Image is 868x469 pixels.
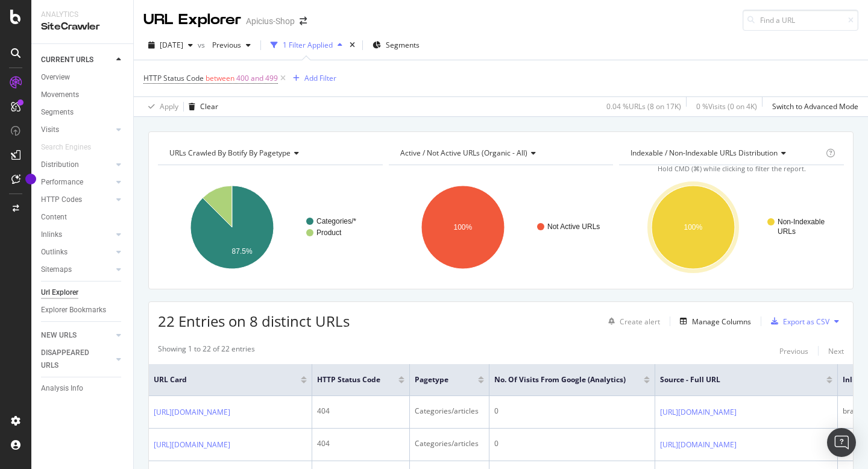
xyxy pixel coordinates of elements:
[389,175,614,280] svg: A chart.
[631,148,778,158] span: Indexable / Non-Indexable URLs distribution
[696,101,757,112] div: 0 % Visits ( 0 on 4K )
[184,97,218,116] button: Clear
[692,316,751,327] div: Manage Columns
[603,312,660,331] button: Create alert
[772,101,858,112] div: Switch to Advanced Mode
[169,148,291,158] span: URLs Crawled By Botify By pagetype
[494,406,650,417] div: 0
[684,223,703,231] text: 100%
[304,73,336,83] div: Add Filter
[41,176,83,189] div: Performance
[207,40,241,50] span: Previous
[207,36,256,55] button: Previous
[41,194,82,206] div: HTTP Codes
[317,438,404,449] div: 404
[41,54,93,66] div: CURRENT URLS
[347,39,357,51] div: times
[41,382,83,395] div: Analysis Info
[41,286,78,299] div: Url Explorer
[41,71,125,84] a: Overview
[828,344,844,358] button: Next
[288,71,336,86] button: Add Filter
[675,314,751,329] button: Manage Columns
[198,40,207,50] span: vs
[206,73,234,83] span: between
[41,304,106,316] div: Explorer Bookmarks
[154,406,230,418] a: [URL][DOMAIN_NAME]
[41,228,113,241] a: Inlinks
[415,438,484,449] div: Categories/articles
[41,194,113,206] a: HTTP Codes
[283,40,333,50] div: 1 Filter Applied
[778,227,796,236] text: URLs
[660,439,737,451] a: [URL][DOMAIN_NAME]
[41,159,79,171] div: Distribution
[143,36,198,55] button: [DATE]
[41,304,125,316] a: Explorer Bookmarks
[400,148,527,158] span: Active / Not Active URLs (organic - all)
[167,143,372,163] h4: URLs Crawled By Botify By pagetype
[154,374,298,385] span: URL Card
[200,101,218,112] div: Clear
[619,175,844,280] svg: A chart.
[160,101,178,112] div: Apply
[453,223,472,231] text: 100%
[41,347,102,372] div: DISAPPEARED URLS
[620,316,660,327] div: Create alert
[143,73,204,83] span: HTTP Status Code
[41,54,113,66] a: CURRENT URLS
[767,97,858,116] button: Switch to Advanced Mode
[41,347,113,372] a: DISAPPEARED URLS
[660,406,737,418] a: [URL][DOMAIN_NAME]
[41,141,91,154] div: Search Engines
[547,222,600,231] text: Not Active URLs
[743,10,858,31] input: Find a URL
[41,382,125,395] a: Analysis Info
[386,40,420,50] span: Segments
[41,106,125,119] a: Segments
[41,246,68,259] div: Outlinks
[41,124,59,136] div: Visits
[41,10,124,20] div: Analytics
[779,346,808,356] div: Previous
[143,97,178,116] button: Apply
[266,36,347,55] button: 1 Filter Applied
[317,374,380,385] span: HTTP Status Code
[154,439,230,451] a: [URL][DOMAIN_NAME]
[316,217,356,225] text: Categories/*
[41,263,72,276] div: Sitemaps
[41,246,113,259] a: Outlinks
[232,247,253,256] text: 87.5%
[41,124,113,136] a: Visits
[415,374,460,385] span: pagetype
[41,106,74,119] div: Segments
[41,329,113,342] a: NEW URLS
[41,159,113,171] a: Distribution
[41,286,125,299] a: Url Explorer
[368,36,424,55] button: Segments
[300,17,307,25] div: arrow-right-arrow-left
[828,346,844,356] div: Next
[158,311,350,331] span: 22 Entries on 8 distinct URLs
[158,175,383,280] svg: A chart.
[41,263,113,276] a: Sitemaps
[398,143,603,163] h4: Active / Not Active URLs
[827,428,856,457] div: Open Intercom Messenger
[236,70,278,87] span: 400 and 499
[778,218,825,226] text: Non-Indexable
[658,164,806,173] span: Hold CMD (⌘) while clicking to filter the report.
[494,374,626,385] span: No. of Visits from Google (Analytics)
[25,174,36,184] div: Tooltip anchor
[766,312,829,331] button: Export as CSV
[41,71,70,84] div: Overview
[143,10,241,30] div: URL Explorer
[660,374,808,385] span: Source - Full URL
[41,176,113,189] a: Performance
[606,101,681,112] div: 0.04 % URLs ( 8 on 17K )
[317,406,404,417] div: 404
[316,228,342,237] text: Product
[41,329,77,342] div: NEW URLS
[41,89,79,101] div: Movements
